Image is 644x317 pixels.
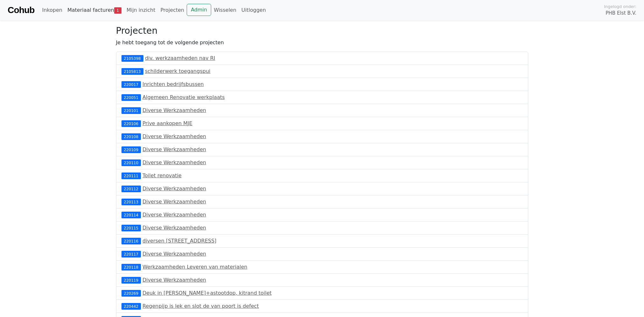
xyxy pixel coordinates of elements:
[142,159,206,166] a: Diverse Werkzaamheden
[121,146,141,153] div: 220109
[158,4,187,17] a: Projecten
[121,238,141,244] div: 220116
[116,39,528,46] p: Je hebt toegang tot de volgende projecten
[142,146,206,152] a: Diverse Werkzaamheden
[121,225,141,231] div: 220115
[121,68,143,74] div: 2105813
[142,199,206,205] a: Diverse Werkzaamheden
[142,277,206,283] a: Diverse Werkzaamheden
[121,212,141,218] div: 220114
[121,133,141,140] div: 220108
[121,199,141,205] div: 220113
[604,4,636,10] span: Ingelogd onder:
[121,264,141,270] div: 220118
[121,107,141,114] div: 220101
[121,277,141,283] div: 220119
[121,94,141,101] div: 220051
[142,303,259,309] a: Regenpijp is lek en slot de van poort is defect
[606,10,636,17] span: PHB Elst B.V.
[239,4,268,17] a: Uitloggen
[121,81,141,88] div: 220017
[187,4,211,16] a: Admin
[142,225,206,231] a: Diverse Werkzaamheden
[142,81,204,87] a: Inrichten bedrijfsbussen
[142,238,217,244] a: diversen [STREET_ADDRESS]
[121,120,141,127] div: 220106
[142,251,206,257] a: Diverse Werkzaamheden
[142,212,206,218] a: Diverse Werkzaamheden
[142,120,192,126] a: Prive aankopen MJE
[121,55,143,61] div: 2105398
[211,4,239,17] a: Wisselen
[142,133,206,139] a: Diverse Werkzaamheden
[121,290,141,296] div: 220269
[8,3,34,18] a: Cohub
[121,173,141,179] div: 220111
[145,68,211,74] a: schilderwerk toegangspui
[142,290,272,296] a: Deuk in [PERSON_NAME]+astootdop, kitrand toilet
[121,303,141,309] div: 220442
[145,55,215,61] a: div. werkzaamheden nav RI
[114,7,121,14] span: 1
[39,4,65,17] a: Inkopen
[116,25,528,36] h3: Projecten
[142,94,225,100] a: Algemeen Renovatie werkplaats
[142,107,206,113] a: Diverse Werkzaamheden
[142,186,206,192] a: Diverse Werkzaamheden
[124,4,158,17] a: Mijn inzicht
[121,251,141,257] div: 220117
[65,4,124,17] a: Materiaal facturen1
[142,264,247,270] a: Werkzaamheden Leveren van materialen
[121,186,141,192] div: 220112
[121,159,141,166] div: 220110
[142,173,182,179] a: Toilet renovatie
